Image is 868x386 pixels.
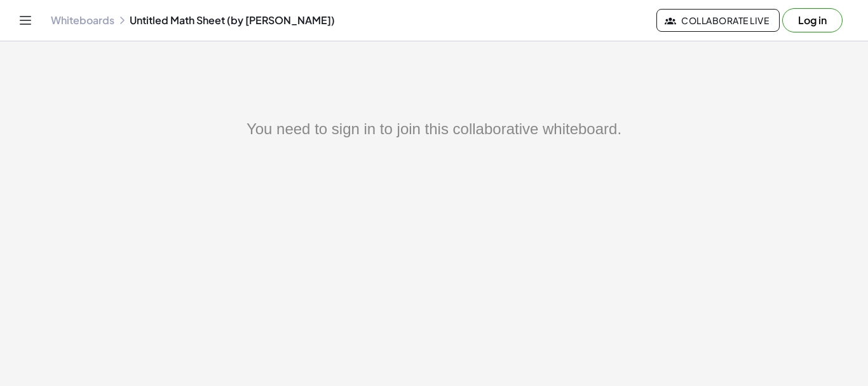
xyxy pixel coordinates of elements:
[51,14,114,27] a: Whiteboards
[656,9,780,32] button: Collaborate Live
[76,118,792,141] div: You need to sign in to join this collaborative whiteboard.
[15,10,36,31] button: Toggle navigation
[667,15,769,26] span: Collaborate Live
[782,8,843,32] button: Log in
